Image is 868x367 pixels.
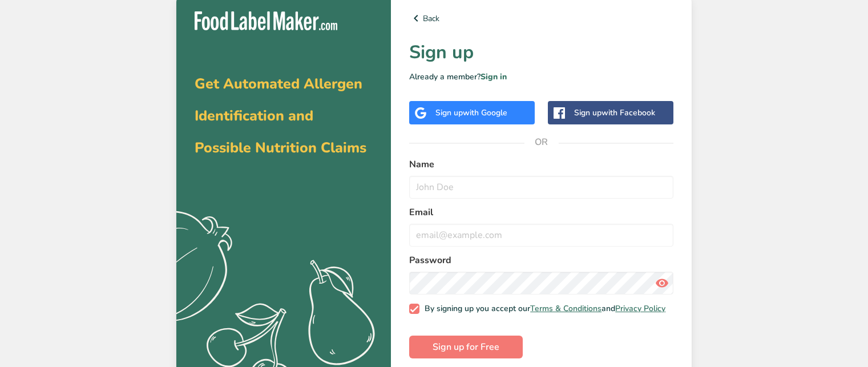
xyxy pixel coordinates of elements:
div: Sign up [435,107,507,119]
input: email@example.com [409,224,673,247]
button: Sign up for Free [409,336,523,358]
span: Get Automated Allergen Identification and Possible Nutrition Claims [195,74,366,158]
div: Sign up [574,107,655,119]
h1: Sign up [409,39,673,66]
span: Sign up for Free [433,340,499,354]
span: By signing up you accept our and [419,304,666,314]
a: Terms & Conditions [530,303,601,314]
span: OR [524,125,559,159]
label: Email [409,205,673,219]
span: with Google [463,107,507,118]
input: John Doe [409,176,673,199]
a: Privacy Policy [615,303,665,314]
img: Food Label Maker [195,11,337,30]
label: Password [409,253,673,267]
a: Back [409,11,673,25]
a: Sign in [481,71,507,82]
label: Name [409,158,673,171]
span: with Facebook [601,107,655,118]
p: Already a member? [409,71,673,83]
